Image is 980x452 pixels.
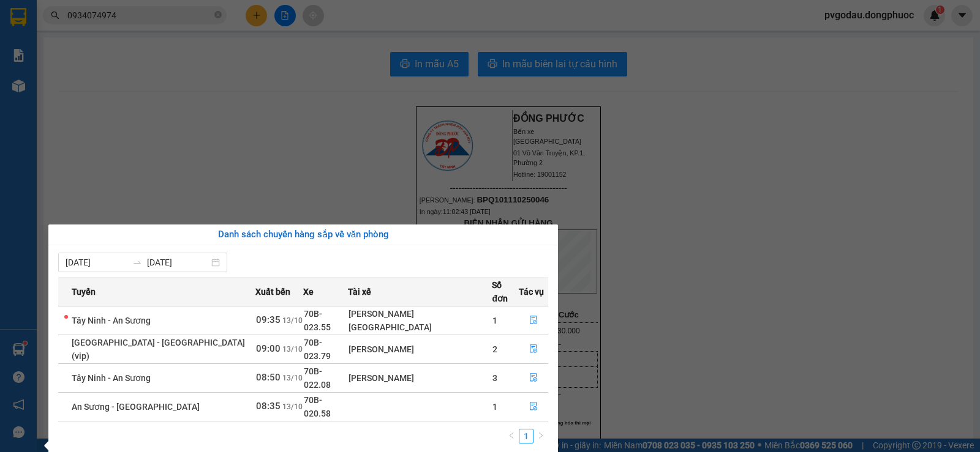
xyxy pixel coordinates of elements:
[66,256,127,269] input: Từ ngày
[132,257,142,267] span: swap-right
[519,339,548,359] button: file-done
[508,432,515,439] span: left
[492,402,497,412] span: 1
[72,402,200,412] span: An Sương - [GEOGRAPHIC_DATA]
[519,311,548,330] button: file-done
[349,343,491,356] div: [PERSON_NAME]
[504,429,519,443] li: Previous Page
[282,316,303,325] span: 13/10
[72,316,151,325] span: Tây Ninh - An Sương
[303,285,314,298] span: Xe
[519,429,533,443] a: 1
[304,309,331,332] span: 70B-023.55
[304,338,331,361] span: 70B-023.79
[58,228,548,242] div: Danh sách chuyến hàng sắp về văn phòng
[504,429,519,443] button: left
[304,395,331,418] span: 70B-020.58
[519,429,533,443] li: 1
[255,285,290,298] span: Xuất bến
[256,401,281,412] span: 08:35
[492,344,497,354] span: 2
[349,307,491,334] div: [PERSON_NAME][GEOGRAPHIC_DATA]
[492,278,518,305] span: Số đơn
[529,402,538,412] span: file-done
[519,285,544,298] span: Tác vụ
[519,397,548,417] button: file-done
[348,285,371,298] span: Tài xế
[529,316,538,325] span: file-done
[349,371,491,385] div: [PERSON_NAME]
[256,343,281,354] span: 09:00
[519,368,548,388] button: file-done
[256,372,281,383] span: 08:50
[282,345,303,354] span: 13/10
[72,285,96,298] span: Tuyến
[282,374,303,382] span: 13/10
[492,373,497,383] span: 3
[529,373,538,383] span: file-done
[72,338,245,361] span: [GEOGRAPHIC_DATA] - [GEOGRAPHIC_DATA] (vip)
[304,366,331,390] span: 70B-022.08
[282,402,303,411] span: 13/10
[533,429,548,443] button: right
[147,256,209,269] input: Đến ngày
[72,373,151,383] span: Tây Ninh - An Sương
[256,314,281,325] span: 09:35
[492,316,497,325] span: 1
[132,257,142,267] span: to
[533,429,548,443] li: Next Page
[537,432,545,439] span: right
[529,344,538,354] span: file-done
